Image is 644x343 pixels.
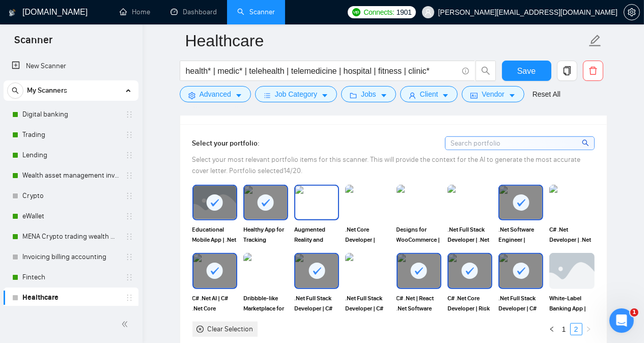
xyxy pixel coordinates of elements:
span: Jobs [361,89,376,100]
a: MENA Crypto trading wealth manag [22,226,119,247]
button: settingAdvancedcaret-down [180,86,251,102]
span: user [425,9,432,16]
img: upwork-logo.png [352,8,360,16]
span: holder [125,192,133,200]
span: search [476,66,495,75]
li: Next Page [582,323,595,335]
span: search [8,87,23,94]
span: folder [350,92,357,99]
span: idcard [470,92,478,99]
button: setting [624,4,640,20]
span: Job Category [275,89,317,100]
span: holder [125,171,133,180]
span: delete [583,66,603,75]
span: double-left [121,319,131,329]
button: left [546,323,558,335]
span: bars [264,92,271,99]
span: edit [589,34,602,47]
li: 2 [570,323,582,335]
span: search [582,137,591,149]
span: Select your portfolio: [192,139,260,148]
button: search [7,82,23,99]
iframe: Intercom live chat [609,308,634,333]
span: C# .Net Developer | .Net Full Stack | .Net Angular | .Net Programmer [549,224,594,245]
img: portfolio thumbnail image [243,253,288,289]
span: holder [125,110,133,119]
img: logo [9,5,16,21]
span: caret-down [442,92,449,99]
img: portfolio thumbnail image [397,185,441,220]
span: .Net Full Stack Developer | C# .Net Core Angular | Ambulance Call App [345,293,390,313]
a: Crypto [22,186,119,206]
span: Dribbble-like Marketplace for Designers | C# .Net UI UX Designer Figma [243,293,288,313]
li: Previous Page [546,323,558,335]
span: .Net Software Engineer | Customer Onboarding Platform For Credit Union [498,224,543,245]
span: holder [125,253,133,261]
span: .Net Full Stack Developer | C# .Net | B2C Digital Lending Platform [498,293,543,313]
span: .Net Full Stack Developer | .Net Core Angular | React .Net Architect [447,224,492,245]
span: Vendor [482,89,504,100]
span: .Net Full Stack Developer | C# .Net Core | Algo Stock Trading System [294,293,339,313]
a: Invoicing billing accounting [22,247,119,267]
li: New Scanner [4,56,138,76]
span: caret-down [380,92,387,99]
span: C# .Net Core Developer | Risk Assessment Platform for Insurance Agents [447,293,492,313]
span: Advanced [200,89,231,100]
a: homeHome [120,8,150,16]
a: Digital banking [22,104,119,125]
span: Select your most relevant portfolio items for this scanner. This will provide the context for the... [192,155,581,175]
span: Designs for WooCommerce | Figma Graphic Designer | UI UX Designer [397,224,441,245]
span: 1901 [397,7,412,18]
img: portfolio thumbnail image [345,185,390,220]
button: delete [583,61,603,81]
span: holder [125,273,133,281]
button: search [475,61,496,81]
a: dashboardDashboard [171,8,217,16]
span: caret-down [235,92,242,99]
span: caret-down [321,92,328,99]
input: Scanner name... [185,28,586,53]
span: Scanner [6,33,61,54]
span: holder [125,294,133,302]
span: White-Label Banking App | .Net Core Developer | React .Net Full Stack [549,293,594,313]
span: holder [125,233,133,241]
a: 2 [571,324,582,335]
a: Reset All [533,89,561,100]
span: Educational Mobile App | .Net Full Stack Developer | C# .Net Developer [192,224,237,245]
a: Fintech [22,267,119,288]
span: info-circle [462,68,469,74]
a: setting [624,8,640,16]
span: C# .Net | React .Net Software Engineer .Net AI | Crypto Investment App [397,293,441,313]
button: barsJob Categorycaret-down [255,86,337,102]
input: Search Freelance Jobs... [186,65,458,77]
span: left [549,326,555,332]
input: Search portfolio [445,137,594,150]
button: idcardVendorcaret-down [462,86,524,102]
span: My Scanners [27,80,67,101]
span: holder [125,212,133,220]
span: Client [420,89,438,100]
button: userClientcaret-down [400,86,458,102]
span: copy [557,66,577,75]
img: portfolio thumbnail image [549,185,594,220]
img: portfolio thumbnail image [345,253,390,289]
button: right [582,323,595,335]
span: Augmented Reality and Image Recognition App for [PERSON_NAME] [294,224,339,245]
a: 1 [558,324,570,335]
span: C# .Net AI | C# .Net Core Angular | Financial Data Analytics Platform [192,293,237,313]
li: 1 [558,323,570,335]
a: New Scanner [12,56,130,76]
span: user [409,92,416,99]
span: right [585,326,592,332]
a: Wealth asset management investment [22,165,119,186]
span: close-circle [197,326,204,333]
a: searchScanner [237,8,275,16]
img: portfolio thumbnail image [549,253,594,289]
button: folderJobscaret-down [341,86,396,102]
span: setting [624,8,639,16]
span: setting [188,92,195,99]
span: holder [125,131,133,139]
a: Healthcare [22,288,119,308]
button: copy [557,61,577,81]
span: Healthy App for Tracking Calories and Improving Eating Habits [243,224,288,245]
